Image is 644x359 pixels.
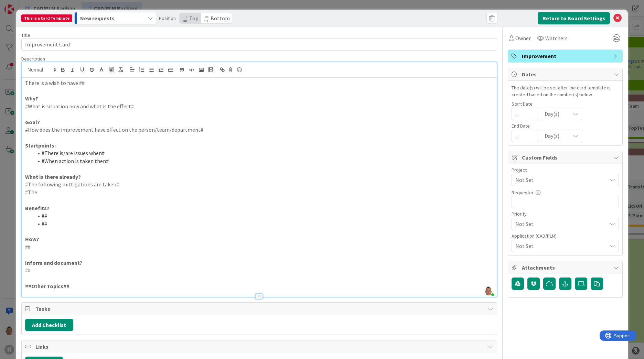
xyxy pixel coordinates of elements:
[25,181,493,188] p: #The following mittigations are taken#
[25,188,493,196] p: #The
[25,142,56,149] strong: Startpoints:
[545,34,568,42] span: Watchers
[25,205,50,211] strong: Benefits?
[21,56,45,62] span: Description
[80,14,115,23] span: New requests
[512,130,537,142] input: ...
[522,153,610,162] span: Custom Fields
[74,12,157,24] button: New requests
[545,109,567,119] span: Day(s)
[159,15,176,21] span: Position
[25,95,38,102] strong: Why?
[522,70,610,78] span: Dates
[512,101,533,106] span: Start Date
[25,243,493,251] p: ##
[25,319,73,331] button: Add Checklist
[25,102,493,110] p: #What is situation now and what is the effect#
[211,15,230,22] span: Bottom
[25,259,82,266] strong: Inform and document?
[522,52,610,60] span: Improvement
[21,14,72,22] div: This is a Card Template
[35,305,484,313] span: Tasks
[25,119,40,126] strong: Goal?
[33,212,493,220] li: ##
[25,173,81,180] strong: What is there already?
[33,157,493,165] li: #When action is taken then#
[35,342,484,351] span: Links
[515,242,607,250] span: Not Set
[512,211,619,216] div: Priority
[515,175,603,185] span: Not Set
[512,233,619,238] div: Application (CAD/PLM)
[515,34,531,42] span: Owner
[515,219,603,229] span: Not Set
[25,126,493,134] p: #How does the improvement have effect on the person/team/department#
[512,123,530,128] span: End Date
[21,38,497,51] input: type card name here...
[33,149,493,157] li: #There is/are issues when#
[512,108,537,120] input: ...
[25,79,493,87] p: There is a wish to have ##
[512,167,619,172] div: Project
[545,131,567,141] span: Day(s)
[25,266,493,274] p: ##
[25,236,39,242] strong: How?
[538,12,610,24] button: Return to Board Settings
[25,283,69,290] strong: ##Other Topics##
[21,32,30,38] label: Title
[512,189,534,196] label: Requester
[14,1,31,9] span: Support
[484,286,493,295] img: X8mj6hJYAujqEDlu7QlL9MAggqSR54HW.jpg
[33,220,493,228] li: ##
[522,263,610,272] span: Attachments
[189,15,198,22] span: Top
[512,84,619,98] div: The date(s) will be set after the card template is created based on the number(s) below.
